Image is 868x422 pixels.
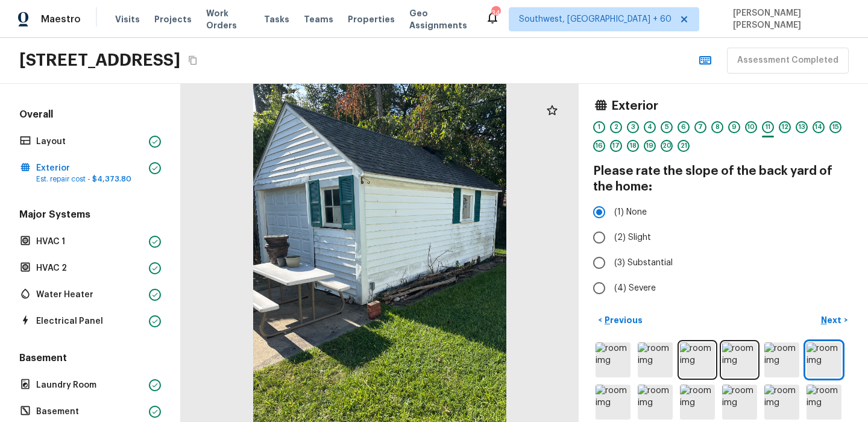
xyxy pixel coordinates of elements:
[661,121,673,133] div: 5
[779,121,791,133] div: 12
[92,175,131,183] span: $4,373.80
[627,140,639,152] div: 18
[722,385,757,420] img: room img
[764,385,799,420] img: room img
[680,385,715,420] img: room img
[409,7,471,31] span: Geo Assignments
[611,98,658,114] h4: Exterior
[610,121,622,133] div: 2
[762,121,774,133] div: 11
[17,208,163,224] h5: Major Systems
[614,206,647,218] span: (1) None
[36,379,144,391] p: Laundry Room
[36,236,144,248] p: HVAC 1
[491,7,500,19] div: 342
[602,314,643,326] p: Previous
[614,257,673,269] span: (3) Substantial
[807,342,841,377] img: room img
[644,121,656,133] div: 4
[36,406,144,418] p: Basement
[36,289,144,301] p: Water Heater
[728,7,850,31] span: [PERSON_NAME] [PERSON_NAME]
[680,342,715,377] img: room img
[644,140,656,152] div: 19
[815,310,854,330] button: Next>
[638,385,673,420] img: room img
[154,13,192,25] span: Projects
[678,140,690,152] div: 21
[36,174,144,184] p: Est. repair cost -
[678,121,690,133] div: 6
[614,231,651,244] span: (2) Slight
[764,342,799,377] img: room img
[348,13,395,25] span: Properties
[813,121,825,133] div: 14
[728,121,740,133] div: 9
[614,282,656,294] span: (4) Severe
[206,7,250,31] span: Work Orders
[829,121,841,133] div: 15
[796,121,808,133] div: 13
[115,13,140,25] span: Visits
[807,385,841,420] img: room img
[304,13,333,25] span: Teams
[745,121,757,133] div: 10
[36,315,144,327] p: Electrical Panel
[185,52,201,68] button: Copy Address
[711,121,723,133] div: 8
[593,310,647,330] button: <Previous
[661,140,673,152] div: 20
[36,162,144,174] p: Exterior
[694,121,706,133] div: 7
[593,163,854,195] h4: Please rate the slope of the back yard of the home:
[519,13,671,25] span: Southwest, [GEOGRAPHIC_DATA] + 60
[593,121,605,133] div: 1
[610,140,622,152] div: 17
[627,121,639,133] div: 3
[19,49,180,71] h2: [STREET_ADDRESS]
[17,108,163,124] h5: Overall
[36,262,144,274] p: HVAC 2
[41,13,81,25] span: Maestro
[821,314,844,326] p: Next
[593,140,605,152] div: 16
[36,136,144,148] p: Layout
[722,342,757,377] img: room img
[596,342,631,377] img: room img
[264,15,289,24] span: Tasks
[17,351,163,367] h5: Basement
[638,342,673,377] img: room img
[596,385,631,420] img: room img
